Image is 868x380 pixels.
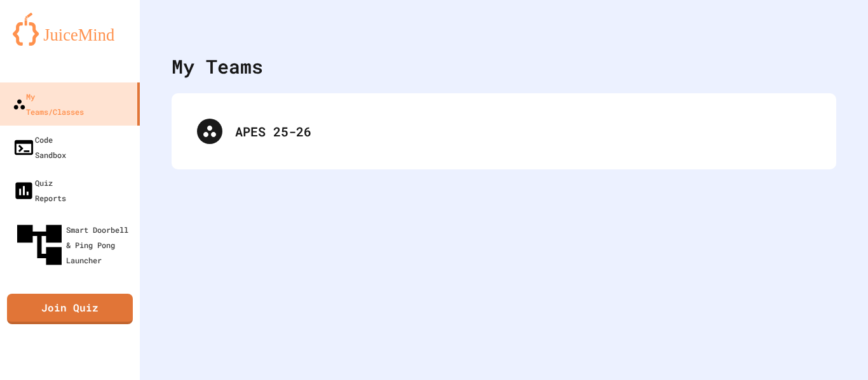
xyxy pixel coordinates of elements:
[172,52,263,81] div: My Teams
[13,132,66,162] div: Code Sandbox
[13,218,135,272] div: Smart Doorbell & Ping Pong Launcher
[13,175,66,206] div: Quiz Reports
[13,13,127,46] img: logo-orange.svg
[235,122,811,141] div: APES 25-26
[13,89,84,119] div: My Teams/Classes
[184,106,824,157] div: APES 25-26
[7,294,133,324] a: Join Quiz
